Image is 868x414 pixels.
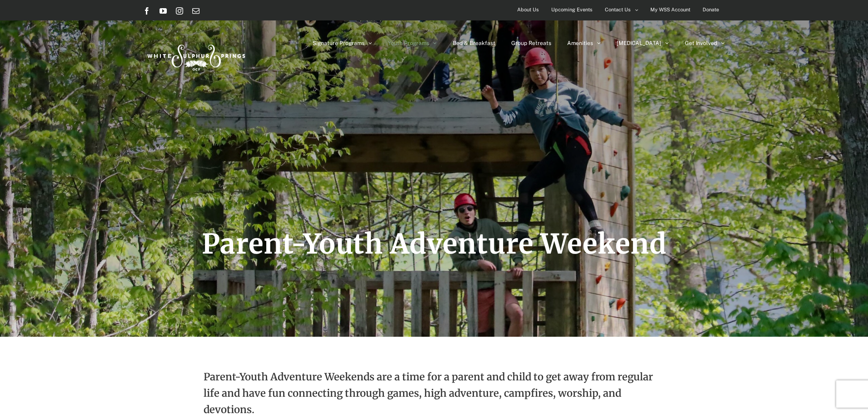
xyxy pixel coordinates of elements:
span: Amenities [567,40,593,46]
span: Signature Programs [313,40,364,46]
span: Youth Programs [388,40,429,46]
a: Group Retreats [511,20,551,66]
a: [MEDICAL_DATA] [617,20,669,66]
a: YouTube [160,7,167,15]
span: Group Retreats [511,40,551,46]
a: Instagram [176,7,183,15]
a: Email [192,7,200,15]
span: Bed & Breakfast [453,40,495,46]
a: Signature Programs [313,20,372,66]
nav: Main Menu [313,20,725,66]
a: Facebook [143,7,150,15]
span: Donate [703,3,719,16]
span: My WSS Account [650,3,690,16]
img: White Sulphur Springs Logo [143,35,248,77]
a: Get Involved [685,20,725,66]
span: Upcoming Events [551,3,593,16]
span: [MEDICAL_DATA] [617,40,661,46]
span: About Us [517,3,539,16]
a: Bed & Breakfast [453,20,495,66]
span: Parent-Youth Adventure Weekend [202,227,667,261]
a: Youth Programs [388,20,437,66]
span: Get Involved [685,40,717,46]
span: Contact Us [605,3,631,16]
a: Amenities [567,20,601,66]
